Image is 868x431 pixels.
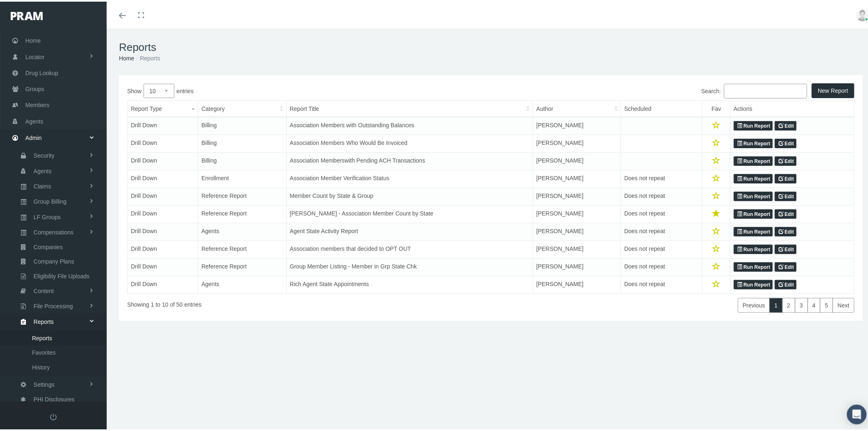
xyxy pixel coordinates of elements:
[847,403,867,423] div: Open Intercom Messenger
[775,137,797,147] a: Edit
[25,112,43,128] span: Agents
[34,147,55,161] span: Security
[286,133,533,151] td: Association Members Who Would Be Invoiced
[25,128,42,144] span: Admin
[286,257,533,275] td: Group Member Listing - Member in Grp State Chk
[34,178,51,192] span: Claims
[730,99,854,116] th: Actions
[703,99,730,116] th: Fav
[724,82,807,97] input: Search:
[34,209,61,222] span: LF Groups
[775,243,797,253] a: Edit
[128,151,198,169] td: Drill Down
[128,133,198,151] td: Drill Down
[286,169,533,186] td: Association Member Verification Status
[198,239,286,257] td: Reference Report
[621,275,703,292] td: Does not repeat
[198,222,286,239] td: Agents
[25,31,41,47] span: Home
[775,225,797,235] a: Edit
[134,52,160,61] li: Reports
[286,239,533,257] td: Association members that decided to OPT OUT
[128,204,198,222] td: Drill Down
[128,169,198,186] td: Drill Down
[198,151,286,169] td: Billing
[34,163,52,177] span: Agents
[128,99,198,116] th: Report Type: activate to sort column descending
[25,64,58,79] span: Drug Lookup
[198,169,286,186] td: Enrollment
[198,257,286,275] td: Reference Report
[621,186,703,204] td: Does not repeat
[820,296,833,311] a: 5
[198,275,286,292] td: Agents
[128,115,198,133] td: Drill Down
[775,208,797,218] a: Edit
[533,169,621,186] td: [PERSON_NAME]
[32,330,52,344] span: Reports
[198,133,286,151] td: Billing
[198,99,286,116] th: Category: activate to sort column ascending
[533,257,621,275] td: [PERSON_NAME]
[128,239,198,257] td: Drill Down
[11,10,43,18] img: PRAM_20_x_78.png
[775,119,797,129] a: Edit
[734,155,773,165] a: Run Report
[734,261,773,271] a: Run Report
[533,99,621,116] th: Author: activate to sort column ascending
[775,172,797,182] a: Edit
[734,208,773,218] a: Run Report
[775,190,797,200] a: Edit
[621,204,703,222] td: Does not repeat
[533,186,621,204] td: [PERSON_NAME]
[621,239,703,257] td: Does not repeat
[34,282,54,296] span: Content
[734,243,773,253] a: Run Report
[734,137,773,147] a: Run Report
[833,296,854,311] a: Next
[144,82,174,96] select: Showentries
[775,278,797,288] a: Edit
[34,238,63,252] span: Companies
[621,169,703,186] td: Does not repeat
[34,391,75,405] span: PHI Disclosures
[621,99,703,116] th: Scheduled
[286,222,533,239] td: Agent State Activity Report
[775,155,797,165] a: Edit
[119,39,863,52] h1: Reports
[34,298,73,312] span: File Processing
[128,275,198,292] td: Drill Down
[621,257,703,275] td: Does not repeat
[286,151,533,169] td: Association Memberswith Pending ACH Transactions
[32,344,56,358] span: Favorites
[286,115,533,133] td: Association Members with Outstanding Balances
[127,82,491,96] label: Show entries
[734,190,773,200] a: Run Report
[198,115,286,133] td: Billing
[533,222,621,239] td: [PERSON_NAME]
[286,99,533,116] th: Report Title: activate to sort column ascending
[808,296,821,311] a: 4
[198,204,286,222] td: Reference Report
[286,275,533,292] td: Rich Agent State Appointments
[198,186,286,204] td: Reference Report
[533,151,621,169] td: [PERSON_NAME]
[734,278,773,288] a: Run Report
[128,222,198,239] td: Drill Down
[782,296,795,311] a: 2
[34,253,74,267] span: Company Plans
[533,204,621,222] td: [PERSON_NAME]
[533,133,621,151] td: [PERSON_NAME]
[734,119,773,129] a: Run Report
[128,186,198,204] td: Drill Down
[25,80,44,95] span: Groups
[25,96,49,111] span: Members
[734,172,773,182] a: Run Report
[34,268,89,282] span: Eligibility File Uploads
[34,224,73,238] span: Compensations
[128,257,198,275] td: Drill Down
[119,53,134,60] a: Home
[812,82,854,96] button: New Report
[25,48,45,63] span: Locator
[775,261,797,271] a: Edit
